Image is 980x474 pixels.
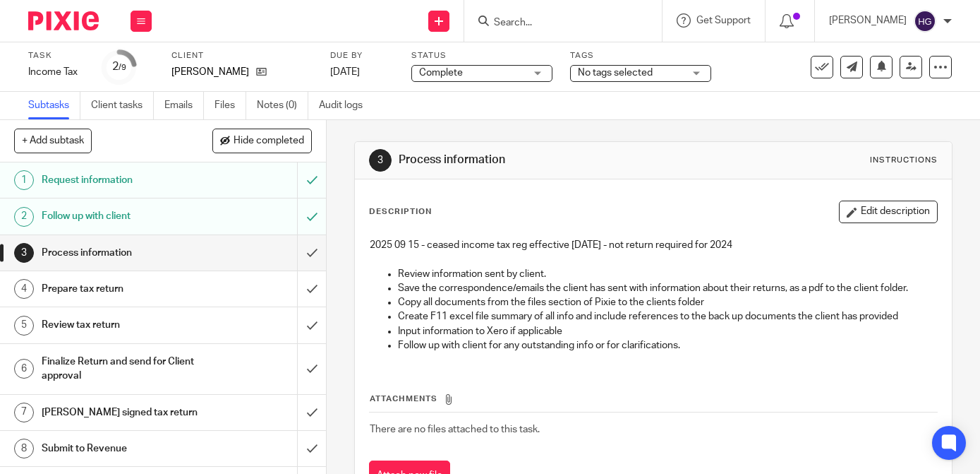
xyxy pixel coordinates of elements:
p: Create F11 excel file summary of all info and include references to the back up documents the cli... [398,309,938,324]
img: Pixie [28,11,99,30]
small: /9 [119,64,126,71]
p: [PERSON_NAME] [829,13,907,28]
a: Audit logs [319,92,373,119]
span: Hide completed [234,136,304,147]
div: 1 [14,170,34,190]
div: 4 [14,279,34,299]
p: Input information to Xero if applicable [398,324,938,338]
div: 6 [14,359,34,379]
div: 2 [14,207,34,227]
label: Tags [570,50,711,61]
span: [DATE] [330,67,360,77]
p: Follow up with client for any outstanding info or for clarifications. [398,338,938,352]
p: Save the correspondence/emails the client has sent with information about their returns, as a pdf... [398,281,938,295]
p: Description [369,206,432,218]
span: Attachments [370,395,437,403]
h1: Finalize Return and send for Client approval [42,351,202,387]
p: [PERSON_NAME] [171,65,249,79]
span: Complete [419,68,463,78]
span: No tags selected [578,68,653,78]
a: Notes (0) [257,92,308,119]
input: Search [492,17,619,30]
div: Instructions [870,155,938,166]
h1: [PERSON_NAME] signed tax return [42,402,202,423]
a: Files [214,92,246,119]
h1: Process information [399,153,683,167]
p: 2025 09 15 - ceased income tax reg effective [DATE] - not return required for 2024 [370,238,938,252]
div: 7 [14,403,34,422]
label: Status [411,50,552,61]
button: Hide completed [212,129,312,153]
label: Client [171,50,313,61]
h1: Submit to Revenue [42,438,202,459]
div: 3 [369,149,392,172]
div: 2 [112,59,126,75]
h1: Prepare tax return [42,278,202,300]
h1: Review tax return [42,314,202,336]
img: svg%3E [914,10,936,32]
div: 8 [14,439,34,458]
p: Copy all documents from the files section of Pixie to the clients folder [398,295,938,309]
label: Due by [330,50,394,61]
p: Review information sent by client. [398,267,938,281]
div: Income Tax [28,65,85,79]
a: Subtasks [28,92,80,119]
h1: Follow up with client [42,206,202,227]
span: There are no files attached to this task. [370,425,540,434]
div: 3 [14,243,34,263]
h1: Process information [42,242,202,263]
button: + Add subtask [14,129,92,153]
label: Task [28,50,85,61]
h1: Request information [42,170,202,191]
span: Get Support [696,16,751,25]
div: 5 [14,316,34,336]
a: Emails [164,92,204,119]
button: Edit description [839,201,938,223]
a: Client tasks [91,92,154,119]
